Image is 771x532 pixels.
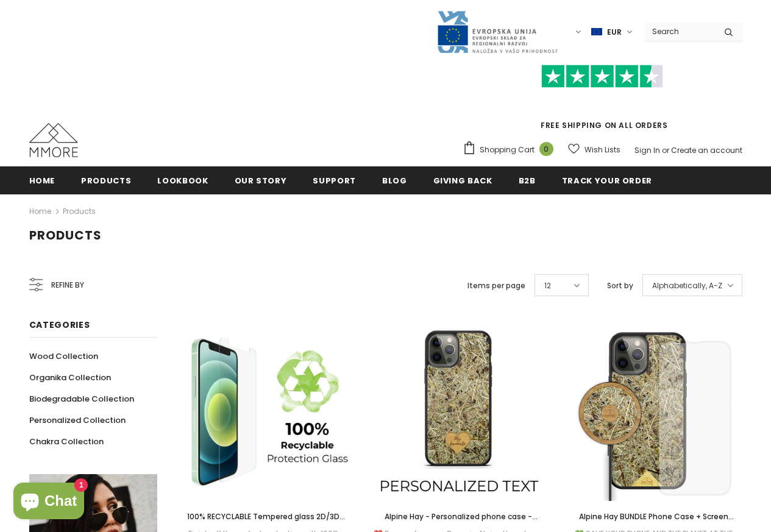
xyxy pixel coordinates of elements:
a: Products [63,206,96,216]
a: 100% RECYCLABLE Tempered glass 2D/3D screen protector [176,510,352,523]
span: or [662,145,669,155]
span: Giving back [433,175,492,186]
span: Products [81,175,131,186]
a: Blog [382,166,407,194]
span: Wish Lists [584,144,620,156]
span: EUR [607,26,622,38]
a: Shopping Cart 0 [463,141,560,159]
inbox-online-store-chat: Shopify online store chat [10,483,88,522]
img: Javni Razpis [436,10,558,54]
span: FREE SHIPPING ON ALL ORDERS [463,70,742,130]
a: Home [29,166,55,194]
iframe: Customer reviews powered by Trustpilot [463,88,742,119]
a: Home [29,204,51,219]
a: Wish Lists [568,139,620,160]
span: Track your order [562,175,652,186]
a: Organika Collection [29,367,111,388]
span: Categories [29,319,90,331]
span: Shopping Cart [480,144,535,156]
a: Wood Collection [29,346,98,367]
a: Track your order [562,166,652,194]
a: Javni Razpis [436,26,558,37]
span: Wood Collection [29,350,98,362]
span: Blog [382,175,407,186]
a: Create an account [671,145,742,155]
label: Sort by [607,280,633,292]
span: Our Story [235,175,287,186]
input: Search Site [645,23,715,40]
span: Chakra Collection [29,436,104,447]
span: Refine by [51,278,84,292]
label: Items per page [467,280,525,292]
span: 0 [539,142,553,156]
a: Sign In [634,145,660,155]
a: B2B [519,166,536,194]
span: Alphabetically, A-Z [652,280,722,292]
span: B2B [519,175,536,186]
a: Alpine Hay - Personalized phone case - Personalized gift [371,510,547,523]
span: Personalized Collection [29,414,126,426]
a: Our Story [235,166,287,194]
a: Lookbook [157,166,208,194]
img: MMORE Cases [29,123,78,157]
span: Lookbook [157,175,208,186]
a: Giving back [433,166,492,194]
span: Home [29,175,55,186]
span: 12 [544,280,551,292]
a: Personalized Collection [29,410,126,431]
a: Alpine Hay BUNDLE Phone Case + Screen Protector + Alpine Hay Wireless Charger [566,510,742,523]
span: support [313,175,356,186]
span: Organika Collection [29,372,111,383]
a: support [313,166,356,194]
a: Products [81,166,131,194]
a: Biodegradable Collection [29,388,134,410]
span: Biodegradable Collection [29,393,134,405]
img: Trust Pilot Stars [541,65,663,88]
span: Products [29,227,102,244]
a: Chakra Collection [29,431,104,452]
